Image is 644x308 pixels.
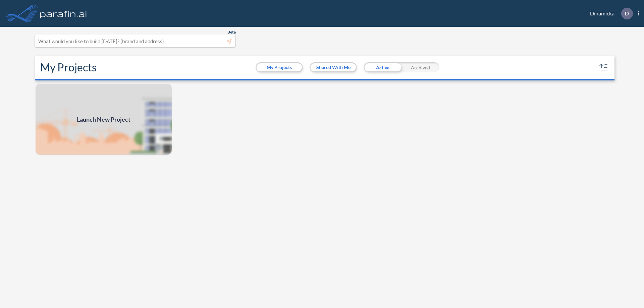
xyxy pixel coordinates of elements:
[77,115,130,124] span: Launch New Project
[39,7,88,20] img: logo
[257,63,302,71] button: My Projects
[35,83,172,156] img: add
[35,83,172,156] a: Launch New Project
[40,61,97,74] h2: My Projects
[311,63,356,71] button: Shared With Me
[580,8,639,19] div: Dinamicka
[598,62,609,73] button: sort
[625,10,629,16] p: D
[401,62,439,72] div: Archived
[227,29,236,35] span: Beta
[364,62,401,72] div: Active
